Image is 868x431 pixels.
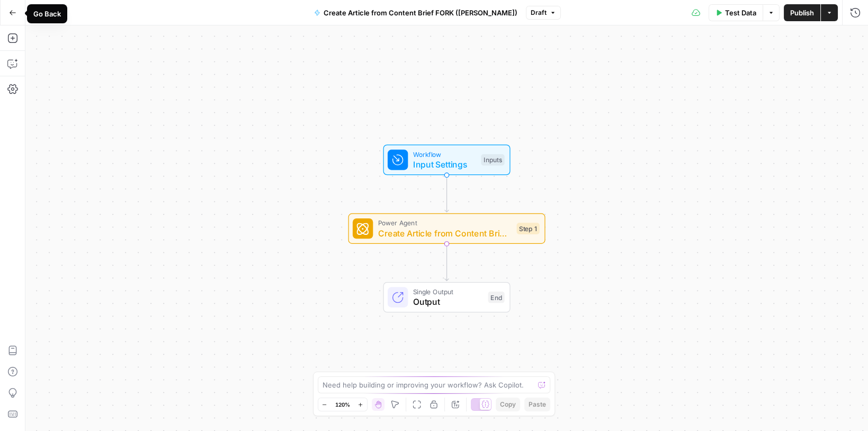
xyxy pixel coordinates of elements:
span: Copy [500,400,516,409]
div: WorkflowInput SettingsInputs [348,145,545,175]
button: Test Data [709,4,763,21]
span: 120% [335,400,350,409]
span: Paste [529,400,546,409]
span: Input Settings [413,158,476,171]
div: Inputs [481,154,504,166]
div: Go Back [33,8,61,19]
button: Draft [526,6,561,20]
span: Draft [531,8,547,17]
div: End [488,292,505,303]
div: Power AgentCreate Article from Content Brief - Fork (11)Step 1 [348,213,545,244]
span: Create Article from Content Brief - Fork (11) [378,227,512,240]
span: Publish [790,7,814,18]
span: Output [413,295,483,308]
g: Edge from step_1 to end [445,243,449,281]
g: Edge from start to step_1 [445,174,449,212]
div: Single OutputOutputEnd [348,282,545,313]
span: Power Agent [378,218,512,228]
span: Single Output [413,286,483,296]
button: Create Article from Content Brief FORK ([PERSON_NAME]) [308,4,524,21]
button: Copy [496,398,520,411]
span: Test Data [725,7,756,18]
div: Step 1 [517,223,540,234]
span: Create Article from Content Brief FORK ([PERSON_NAME]) [324,7,517,18]
button: Paste [524,398,550,411]
button: Publish [784,4,820,21]
span: Workflow [413,149,476,159]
